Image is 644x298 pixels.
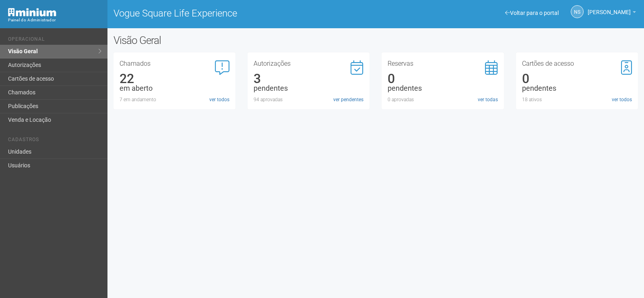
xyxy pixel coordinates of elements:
[388,75,497,82] div: 0
[254,60,363,67] h3: Autorizações
[333,96,363,103] a: ver pendentes
[522,96,632,103] div: 18 ativos
[478,96,498,103] a: ver todas
[522,85,632,92] div: pendentes
[522,75,632,82] div: 0
[505,10,559,16] a: Voltar para o portal
[120,75,229,82] div: 22
[254,75,363,82] div: 3
[114,8,370,19] h1: Vogue Square Life Experience
[388,60,497,67] h3: Reservas
[8,36,101,45] li: Operacional
[388,85,497,92] div: pendentes
[8,8,56,17] img: Minium
[588,10,636,17] a: [PERSON_NAME]
[209,96,229,103] a: ver todos
[522,60,632,67] h3: Cartões de acesso
[254,96,363,103] div: 94 aprovadas
[588,1,631,15] span: Nicolle Silva
[120,96,229,103] div: 7 em andamento
[8,17,101,24] div: Painel do Administrador
[114,34,325,46] h2: Visão Geral
[612,96,632,103] a: ver todos
[388,96,497,103] div: 0 aprovadas
[120,85,229,92] div: em aberto
[571,5,584,18] a: NS
[120,60,229,67] h3: Chamados
[254,85,363,92] div: pendentes
[8,137,101,145] li: Cadastros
